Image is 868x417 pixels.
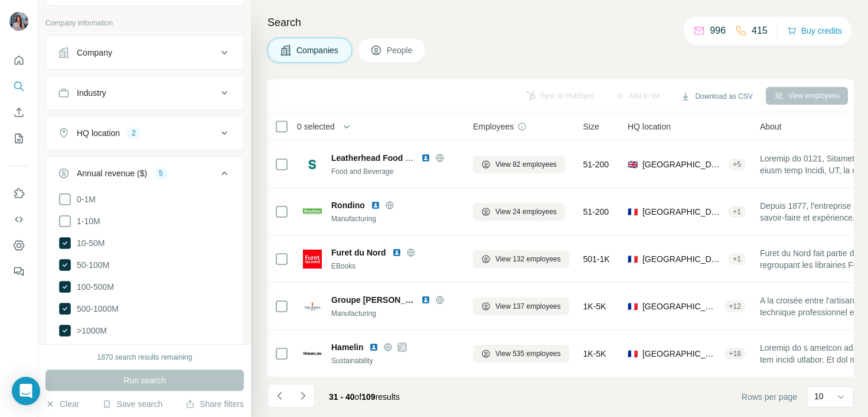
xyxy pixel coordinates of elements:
div: Company [77,47,112,59]
span: 51-200 [583,206,609,218]
span: View 132 employees [495,254,561,264]
div: Food and Beverage [331,166,459,177]
button: Navigate to previous page [267,384,291,408]
span: Rows per page [742,391,797,403]
p: 10 [814,390,824,402]
div: 2 [127,128,141,138]
img: Logo of Hamelin [303,344,322,363]
button: Company [46,38,243,67]
img: LinkedIn logo [421,153,430,163]
span: HQ location [628,121,671,132]
span: 1K-5K [583,348,606,360]
span: [GEOGRAPHIC_DATA], [GEOGRAPHIC_DATA], [GEOGRAPHIC_DATA] [642,206,723,218]
span: [GEOGRAPHIC_DATA], [GEOGRAPHIC_DATA], [GEOGRAPHIC_DATA] [642,253,723,265]
button: Annual revenue ($)5 [46,159,243,192]
div: Manufacturing [331,308,459,319]
img: LinkedIn logo [421,295,430,305]
div: 1870 search results remaining [97,352,192,363]
div: Open Intercom Messenger [12,377,40,405]
div: + 1 [728,254,746,264]
span: 31 - 40 [329,392,355,402]
span: Hamelin [331,341,363,353]
button: Dashboard [9,235,28,256]
span: 51-200 [583,159,609,170]
span: Leatherhead Food Research [331,153,442,163]
div: Manufacturing [331,214,459,224]
span: [GEOGRAPHIC_DATA], [GEOGRAPHIC_DATA], [GEOGRAPHIC_DATA] [642,348,720,360]
button: Use Surfe API [9,209,28,230]
button: My lists [9,128,28,149]
span: 1K-5K [583,300,606,312]
img: LinkedIn logo [369,342,378,352]
button: View 137 employees [473,298,569,315]
span: 0 selected [297,121,335,132]
span: 🇬🇧 [628,159,638,170]
span: People [387,44,414,56]
img: Logo of Rondino [303,202,322,221]
button: Use Surfe on LinkedIn [9,183,28,204]
span: >1000M [72,325,107,337]
button: View 82 employees [473,156,565,173]
img: Avatar [9,12,28,31]
div: + 12 [725,301,746,312]
span: Rondino [331,199,365,211]
span: View 24 employees [495,206,557,217]
span: results [329,392,400,402]
span: View 82 employees [495,159,557,170]
button: View 535 employees [473,345,569,363]
img: LinkedIn logo [371,201,380,210]
button: Buy credits [787,22,842,39]
span: 🇫🇷 [628,300,638,312]
span: 100-500M [72,281,114,293]
span: 109 [361,392,375,402]
h4: Search [267,14,854,31]
button: Industry [46,79,243,107]
span: View 137 employees [495,301,561,312]
span: of [355,392,362,402]
img: Logo of Furet du Nord [303,250,322,269]
img: Logo of Leatherhead Food Research [303,155,322,174]
p: Company information [45,18,244,28]
button: Search [9,76,28,97]
button: Clear [45,398,79,410]
button: Download as CSV [673,88,761,105]
img: Logo of Groupe TOLOMEI [303,297,322,316]
button: View 24 employees [473,203,565,221]
img: LinkedIn logo [392,248,402,257]
p: 996 [710,24,726,38]
span: [GEOGRAPHIC_DATA], [GEOGRAPHIC_DATA], [GEOGRAPHIC_DATA] [642,300,720,312]
div: + 1 [728,206,746,217]
div: Annual revenue ($) [77,167,147,179]
span: 1-10M [72,215,100,227]
span: View 535 employees [495,348,561,359]
span: 🇫🇷 [628,253,638,265]
button: Navigate to next page [291,384,315,408]
div: Industry [77,87,106,99]
span: Companies [296,44,340,56]
span: 0-1M [72,193,96,205]
span: 10-50M [72,237,105,249]
button: Enrich CSV [9,102,28,123]
p: 415 [752,24,768,38]
span: 🇫🇷 [628,206,638,218]
span: 501-1K [583,253,610,265]
span: 50-100M [72,259,109,271]
div: EBooks [331,261,459,271]
span: Employees [473,121,514,132]
div: 5 [154,168,168,179]
button: Feedback [9,261,28,282]
span: Groupe [PERSON_NAME] [331,294,415,306]
div: Sustainability [331,355,459,366]
span: Size [583,121,599,132]
span: About [760,121,782,132]
button: Quick start [9,50,28,71]
span: Furet du Nord [331,247,386,258]
button: View 132 employees [473,250,569,268]
span: 🇫🇷 [628,348,638,360]
button: HQ location2 [46,119,243,147]
div: + 18 [725,348,746,359]
div: + 5 [728,159,746,170]
button: Share filters [185,398,244,410]
div: HQ location [77,127,120,139]
span: 500-1000M [72,303,119,315]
